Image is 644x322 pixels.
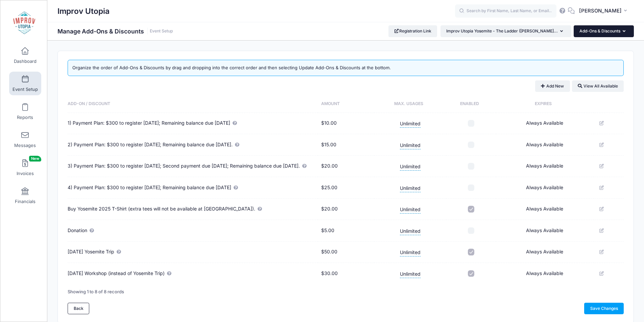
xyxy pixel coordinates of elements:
td: Always Available [496,199,594,220]
button: [PERSON_NAME] [575,3,634,19]
td: Always Available [496,134,594,156]
span: New [29,156,41,162]
td: Always Available [496,177,594,199]
span: Unlimited [400,140,421,149]
a: Financials [9,184,41,207]
span: e sure to enter your t-shirt size below - Shirts are unisex & we go from size Small to 3XL. We wi... [257,206,262,212]
span: Improv Utopia Yosemite - The Ladder ([PERSON_NAME]... [446,28,558,33]
span: Dashboard [14,58,37,64]
td: $50.00 [318,242,374,263]
span: Messages [14,143,36,148]
span: Unlimited [400,204,421,214]
a: Registration Link [388,25,437,37]
a: Dashboard [9,44,41,67]
td: $30.00 [318,263,374,284]
span: Please only choose one payment plan that works best for you. If you prefer to pay in full today, ... [233,184,238,190]
td: [DATE] Workshop (instead of Yosemite Trip) [68,263,318,284]
a: Save Changes [584,303,624,314]
th: Enabled [446,95,496,113]
td: $10.00 [318,113,374,134]
span: Saturday free time can be spent going to Yosemite National Park or staying back at Camp. Those st... [116,249,121,254]
td: 2) Payment Plan: $300 to register [DATE]; Remaining balance due [DATE]. [68,134,318,156]
span: Contribution towards our Camp Utopia Scholarship. Selecting yes will make a donation of $5.00, Th... [89,227,94,233]
th: Amount [318,95,374,113]
span: Invoices [17,171,34,176]
span: Unlimited [400,119,421,128]
a: Back [68,303,89,314]
span: Please only choose one payment plan that works best for you. If you prefer to pay in full today, ... [234,142,240,147]
td: Always Available [496,242,594,263]
a: Event Setup [9,72,41,95]
td: Donation [68,220,318,242]
td: 1) Payment Plan: $300 to register [DATE]; Remaining balance due [DATE] [68,113,318,134]
td: 4) Payment Plan: $300 to register [DATE]; Remaining balance due [DATE] [68,177,318,199]
span: Please only choose one payment plan that works best for you. If you prefer to pay in full today, ... [232,120,237,126]
th: Add-On / Discount [68,95,318,113]
span: Event Setup [13,86,38,92]
span: Unlimited [400,269,421,278]
span: Unlimited [400,162,421,171]
a: Reports [9,100,41,123]
td: $15.00 [318,134,374,156]
span: Unlimited [400,226,421,235]
span: Please only choose one payment plan that works best for you. If you prefer to pay in full today, ... [302,163,307,169]
td: $20.00 [318,156,374,177]
h1: Improv Utopia [57,3,110,19]
td: Always Available [496,220,594,242]
td: $20.00 [318,199,374,220]
td: Always Available [496,263,594,284]
td: Buy Yosemite 2025 T-Shirt (extra tees will not be available at [GEOGRAPHIC_DATA]). [68,199,318,220]
span: This fee helps cover instructor compensation. By choosing this option you WILL NOT ATTEND THE YOS... [166,270,172,276]
td: $25.00 [318,177,374,199]
td: Always Available [496,113,594,134]
td: 3) Payment Plan: $300 to register [DATE]; Second payment due [DATE]; Remaining balance due [DATE]. [68,156,318,177]
input: Search by First Name, Last Name, or Email... [455,4,556,18]
h1: Manage Add-Ons & Discounts [57,28,173,35]
td: Always Available [496,156,594,177]
a: Event Setup [150,29,173,34]
span: Unlimited [400,183,421,192]
a: Messages [9,128,41,151]
span: Reports [17,115,33,120]
td: $5.00 [318,220,374,242]
button: View All Available [572,80,624,92]
span: Financials [15,199,35,204]
a: InvoicesNew [9,156,41,179]
span: [PERSON_NAME] [579,7,622,15]
span: Unlimited [400,247,421,256]
button: Improv Utopia Yosemite - The Ladder ([PERSON_NAME]... [440,25,571,37]
div: Organize the order of Add-Ons & Discounts by drag and dropping into the correct order and then se... [68,60,624,76]
button: Add-Ons & Discounts [574,25,634,37]
td: [DATE] Yosemite Trip [68,242,318,263]
div: Showing 1 to 8 of 8 records [68,284,124,300]
th: Expires [496,95,594,113]
th: Max. Usages [374,95,447,113]
a: Improv Utopia [0,7,48,39]
img: Improv Utopia [11,10,37,36]
button: Add New [535,80,570,92]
